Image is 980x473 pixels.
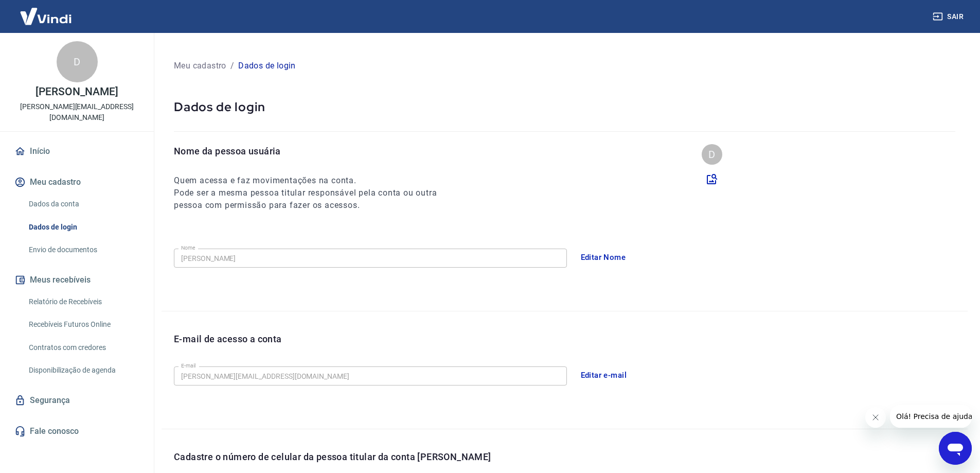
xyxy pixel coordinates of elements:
p: Nome da pessoa usuária [174,144,456,158]
iframe: Mensagem da empresa [890,405,972,428]
a: Segurança [12,389,141,412]
div: D [57,41,98,82]
p: [PERSON_NAME] [35,86,118,97]
img: Vindi [12,1,79,32]
h6: Pode ser a mesma pessoa titular responsável pela conta ou outra pessoa com permissão para fazer o... [174,187,456,212]
label: E-mail [181,362,195,370]
h6: Quem acessa e faz movimentações na conta. [174,174,456,187]
button: Editar Nome [575,247,632,268]
button: Meu cadastro [12,171,141,194]
span: Olá! Precisa de ajuda? [6,7,86,15]
p: Meu cadastro [174,60,226,72]
p: Dados de login [238,60,296,72]
a: Início [12,140,141,163]
a: Dados de login [25,217,141,238]
p: E-mail de acesso a conta [174,332,282,346]
p: / [230,60,234,72]
div: D [702,144,722,165]
a: Contratos com credores [25,337,141,358]
p: [PERSON_NAME][EMAIL_ADDRESS][DOMAIN_NAME] [8,101,146,123]
p: Dados de login [174,99,955,115]
p: Cadastre o número de celular da pessoa titular da conta [PERSON_NAME] [174,450,968,464]
iframe: Fechar mensagem [865,407,886,428]
a: Envio de documentos [25,239,141,260]
button: Sair [931,7,968,26]
button: Meus recebíveis [12,269,141,291]
label: Nome [181,244,195,252]
iframe: Botão para abrir a janela de mensagens [939,432,972,465]
button: Editar e-mail [575,364,633,386]
a: Disponibilização de agenda [25,360,141,381]
a: Dados da conta [25,194,141,215]
a: Fale conosco [12,420,141,443]
a: Recebíveis Futuros Online [25,314,141,335]
a: Relatório de Recebíveis [25,291,141,312]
